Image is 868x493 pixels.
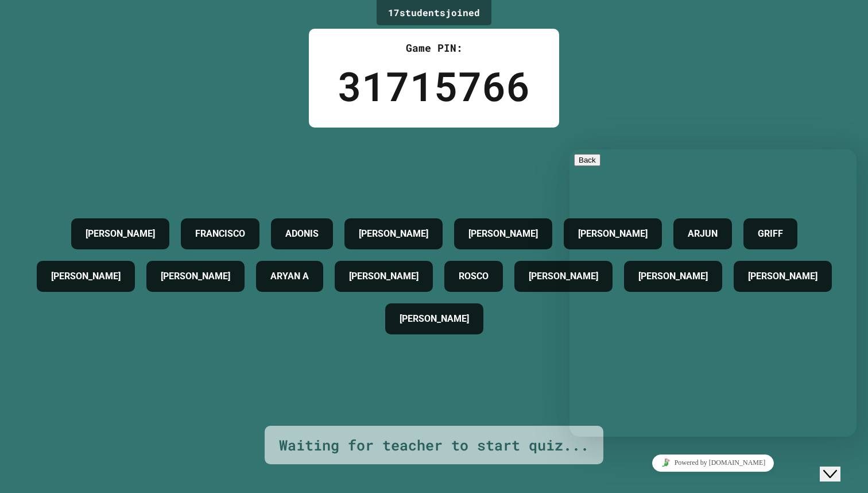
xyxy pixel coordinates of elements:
div: 31715766 [338,56,530,116]
div: Game PIN: [338,40,530,56]
h4: [PERSON_NAME] [359,227,428,241]
div: Waiting for teacher to start quiz... [279,434,589,456]
h4: FRANCISCO [195,227,245,241]
iframe: chat widget [569,149,857,437]
h4: [PERSON_NAME] [86,227,155,241]
h4: ARYAN A [270,269,309,283]
h4: [PERSON_NAME] [468,227,538,241]
h4: [PERSON_NAME] [400,312,469,326]
h4: [PERSON_NAME] [161,269,230,283]
h4: [PERSON_NAME] [529,269,598,283]
h4: ADONIS [285,227,319,241]
iframe: chat widget [569,450,857,476]
iframe: chat widget [820,447,857,482]
h4: ROSCO [459,269,489,283]
h4: [PERSON_NAME] [51,269,121,283]
h4: [PERSON_NAME] [349,269,418,283]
